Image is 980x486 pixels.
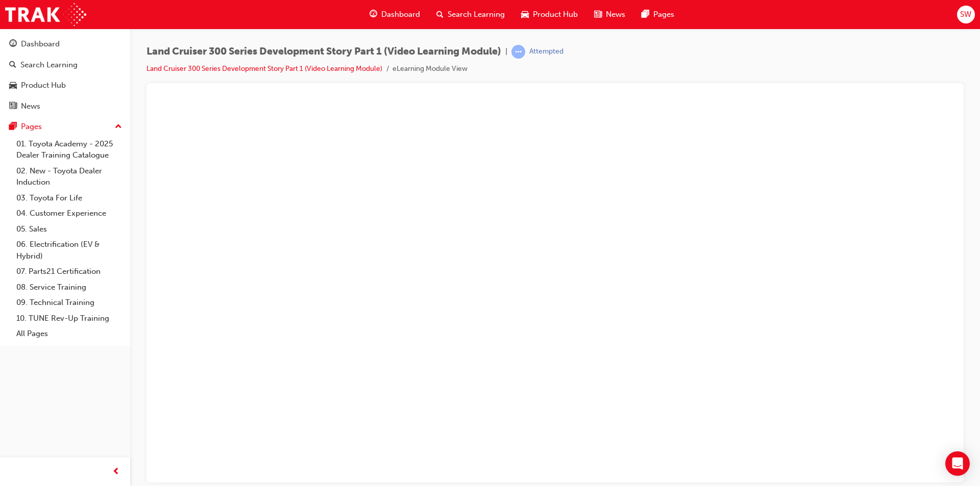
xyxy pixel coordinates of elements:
a: 07. Parts21 Certification [12,264,126,279]
a: news-iconNews [586,4,633,25]
span: search-icon [9,61,16,70]
span: | [505,46,507,58]
span: Search Learning [448,9,505,20]
div: Pages [21,121,42,133]
a: search-iconSearch Learning [428,4,513,25]
a: guage-iconDashboard [361,4,428,25]
a: All Pages [12,326,126,342]
span: News [606,9,625,20]
a: Search Learning [4,56,126,74]
a: car-iconProduct Hub [513,4,586,25]
a: 10. TUNE Rev-Up Training [12,311,126,326]
span: Land Cruiser 300 Series Development Story Part 1 (Video Learning Module) [146,46,501,58]
span: news-icon [9,102,17,111]
div: News [21,100,40,112]
a: 05. Sales [12,221,126,237]
div: Attempted [529,47,563,57]
span: prev-icon [112,466,120,478]
a: Land Cruiser 300 Series Development Story Part 1 (Video Learning Module) [146,64,382,73]
button: Pages [4,117,126,136]
span: car-icon [9,81,17,90]
span: pages-icon [9,122,17,132]
span: up-icon [115,120,122,134]
a: News [4,97,126,116]
img: Trak [5,3,86,26]
button: SW [957,6,975,23]
a: pages-iconPages [633,4,682,25]
span: Pages [653,9,674,20]
div: Search Learning [20,59,78,71]
a: 01. Toyota Academy - 2025 Dealer Training Catalogue [12,136,126,163]
button: DashboardSearch LearningProduct HubNews [4,33,126,117]
a: 04. Customer Experience [12,206,126,221]
span: news-icon [594,8,602,21]
div: Product Hub [21,80,66,91]
div: Open Intercom Messenger [945,451,970,476]
span: Dashboard [381,9,420,20]
a: Dashboard [4,35,126,54]
span: pages-icon [642,8,649,21]
span: search-icon [436,8,444,21]
span: car-icon [521,8,529,21]
a: 03. Toyota For Life [12,190,126,206]
span: Product Hub [533,9,578,20]
a: 06. Electrification (EV & Hybrid) [12,237,126,264]
span: learningRecordVerb_ATTEMPT-icon [511,45,525,59]
span: SW [960,9,971,20]
li: eLearning Module View [393,63,468,75]
a: 08. Service Training [12,279,126,295]
a: 02. New - Toyota Dealer Induction [12,163,126,190]
span: guage-icon [9,40,17,49]
span: guage-icon [370,8,377,21]
a: Product Hub [4,76,126,95]
div: Dashboard [21,38,60,50]
a: 09. Technical Training [12,295,126,311]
